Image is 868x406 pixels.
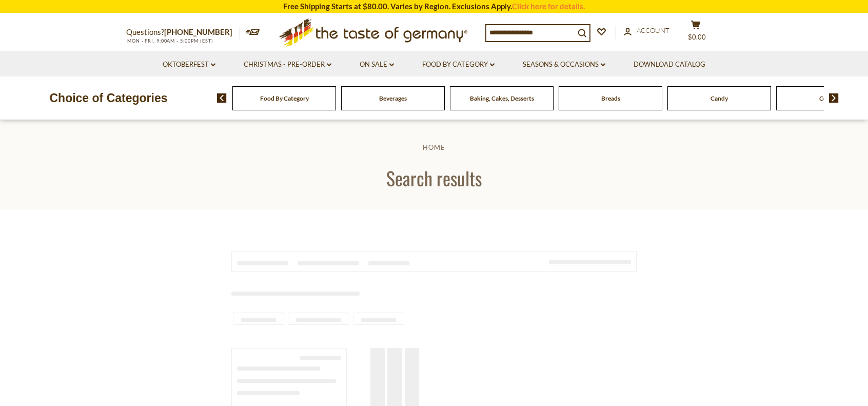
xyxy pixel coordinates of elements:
a: [PHONE_NUMBER] [164,27,232,36]
span: MON - FRI, 9:00AM - 5:00PM (EST) [126,38,213,44]
p: Questions? [126,26,240,39]
img: previous arrow [217,93,227,103]
a: Oktoberfest [163,59,215,70]
a: Beverages [379,94,407,102]
a: On Sale [360,59,394,70]
a: Download Catalog [634,59,705,70]
a: Christmas - PRE-ORDER [244,59,331,70]
h1: Search results [32,166,836,189]
span: $0.00 [688,33,706,41]
a: Click here for details. [512,2,585,11]
span: Account [637,26,669,34]
a: Cereal [819,94,837,102]
img: next arrow [829,93,839,103]
a: Candy [711,94,728,102]
a: Food By Category [422,59,495,70]
a: Food By Category [260,94,309,102]
button: $0.00 [680,20,711,46]
a: Account [624,25,669,36]
a: Breads [601,94,620,102]
a: Home [423,143,445,151]
a: Seasons & Occasions [523,59,605,70]
a: Baking, Cakes, Desserts [470,94,534,102]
